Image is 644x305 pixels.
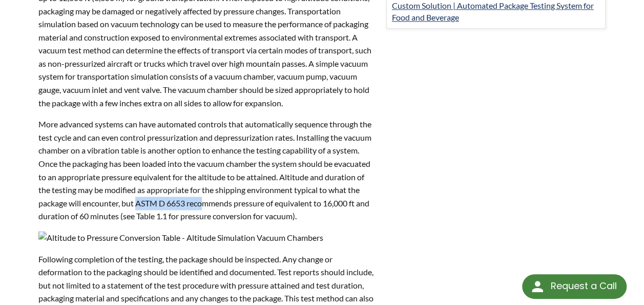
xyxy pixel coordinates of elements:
div: Request a Call [550,274,616,298]
p: More advanced systems can have automated controls that automatically sequence through the test cy... [38,118,374,223]
img: Altitude to Pressure Conversion Table - Altitude Simulation Vacuum Chambers [38,231,323,244]
a: Custom Solution | Automated Package Testing System for Food and Beverage [392,1,594,22]
div: Request a Call [522,274,627,299]
img: round button [529,278,546,295]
